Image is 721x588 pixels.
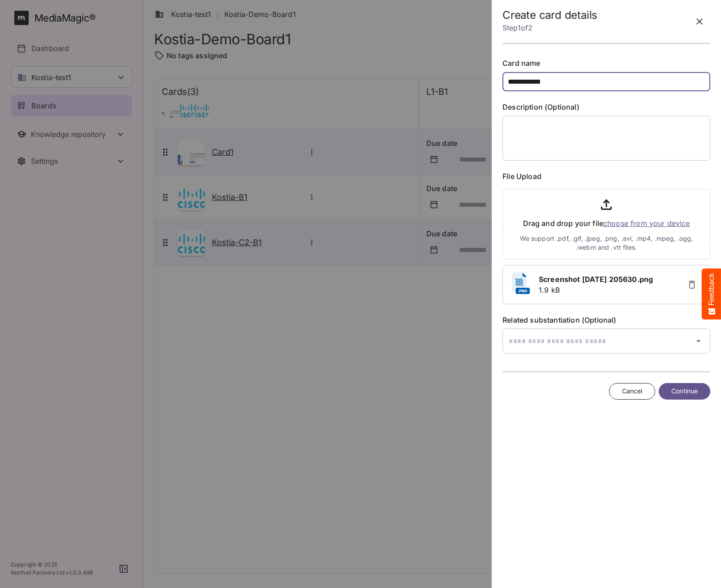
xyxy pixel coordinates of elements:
img: png.svg [510,273,532,294]
label: File Upload [502,171,710,182]
span: Continue [671,386,698,397]
label: Description (Optional) [502,102,710,112]
span: Cancel [622,386,643,397]
a: Screenshot [DATE] 205630.png [539,274,678,285]
button: Cancel [609,383,656,400]
label: Related substantiation (Optional) [502,315,710,325]
p: Step 1 of 2 [502,21,597,34]
button: Continue [659,383,710,400]
h2: Create card details [502,9,597,22]
button: Feedback [702,268,721,320]
label: Card name [502,58,710,68]
b: Screenshot [DATE] 205630.png [539,275,653,284]
p: 1.9 kB [539,285,678,295]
